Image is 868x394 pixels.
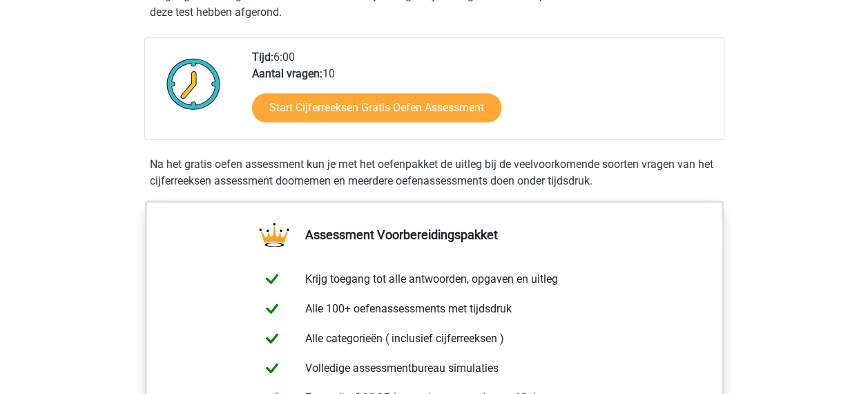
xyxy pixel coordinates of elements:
a: Start Cijferreeksen Gratis Oefen Assessment [252,93,501,122]
b: Aantal vragen: [252,67,322,80]
img: Klok [159,49,229,118]
b: Tijd: [252,50,273,64]
div: 6:00 10 [242,49,723,139]
div: Na het gratis oefen assessment kun je met het oefenpakket de uitleg bij de veelvoorkomende soorte... [144,156,724,189]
